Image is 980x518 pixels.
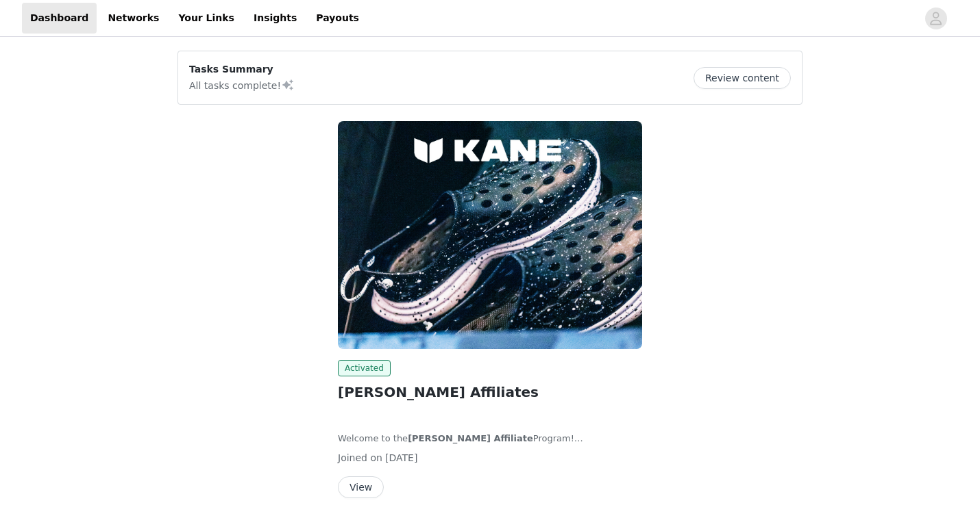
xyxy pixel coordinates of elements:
[338,432,642,445] p: Welcome to the Program!
[338,452,382,463] span: Joined on
[694,67,791,89] button: Review content
[245,3,305,34] a: Insights
[408,433,533,443] strong: [PERSON_NAME] Affiliate
[338,121,642,349] img: KANE Footwear
[99,3,167,34] a: Networks
[189,62,295,77] p: Tasks Summary
[170,3,243,34] a: Your Links
[338,476,384,498] button: View
[338,360,391,376] span: Activated
[22,3,97,34] a: Dashboard
[338,482,384,493] a: View
[189,77,295,93] p: All tasks complete!
[385,452,417,463] span: [DATE]
[929,8,942,29] div: avatar
[338,382,642,402] h2: [PERSON_NAME] Affiliates
[308,3,367,34] a: Payouts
